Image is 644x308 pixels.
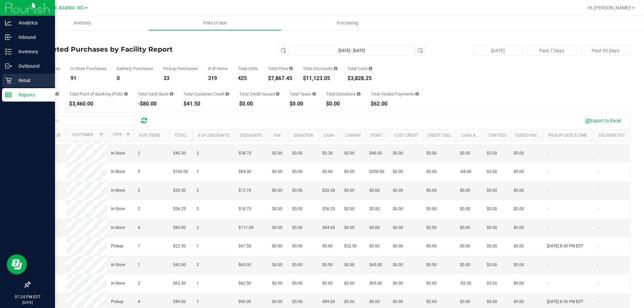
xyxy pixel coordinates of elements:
[238,243,251,249] span: $67.50
[138,92,173,96] div: Total Cash Back
[112,132,122,137] a: Type
[322,243,333,249] span: $0.00
[369,262,382,268] span: $45.00
[514,169,524,175] span: $0.00
[5,48,12,55] inline-svg: Inventory
[70,66,107,71] div: In Store Purchases
[194,20,236,26] span: Point of Sale
[597,206,598,212] span: -
[426,169,437,175] span: $0.00
[547,169,548,175] span: -
[415,92,419,96] i: Sum of all voided payment transaction amounts, excluding tips and transaction fees, for all purch...
[393,187,403,194] span: $0.00
[12,76,52,84] p: Retail
[347,66,372,71] div: Total Cash
[289,66,293,71] i: Sum of the total prices of all purchases in the date range.
[272,280,282,287] span: $0.00
[426,262,437,268] span: $0.00
[487,225,497,231] span: $0.00
[173,169,188,175] span: $196.00
[514,150,524,157] span: $0.00
[547,299,583,305] span: [DATE] 8:30 PM EDT
[514,225,524,231] span: $0.00
[292,299,303,305] span: $0.00
[281,16,414,30] a: Purchasing
[123,129,134,141] a: Filter
[240,133,262,138] a: Discounts
[272,299,282,305] span: $0.00
[292,225,303,231] span: $0.00
[111,262,125,268] span: In-Store
[3,300,52,305] p: [DATE]
[69,92,128,96] div: Total Point of Banking (POB)
[599,133,627,138] a: Delivery Date
[597,169,598,175] span: -
[461,133,483,138] a: Cash Back
[197,225,199,231] span: 3
[322,206,335,212] span: $56.25
[289,101,316,107] div: $0.00
[239,101,279,107] div: $0.00
[238,66,258,71] div: Total Units
[473,46,523,56] button: [DATE]
[393,206,403,212] span: $0.00
[139,133,160,138] a: # of Items
[5,63,12,69] inline-svg: Outbound
[460,150,470,157] span: $0.00
[487,206,497,212] span: $0.00
[197,150,199,157] span: 2
[487,262,497,268] span: $3.00
[225,92,229,96] i: Sum of the successful, non-voided payments using account credit for all purchases in the date range.
[514,243,524,249] span: $0.00
[138,299,140,305] span: 4
[5,77,12,84] inline-svg: Retail
[272,206,282,212] span: $0.00
[426,187,437,194] span: $0.00
[276,92,279,96] i: Sum of all account credit issued for all refunds from returned purchases in the date range.
[238,262,251,268] span: $65.00
[69,101,128,107] div: $3,460.00
[344,280,355,287] span: $0.00
[322,225,335,231] span: $84.00
[597,150,598,157] span: -
[16,16,149,30] a: Inventory
[173,206,186,212] span: $56.25
[426,206,437,212] span: $0.00
[369,280,382,287] span: $65.00
[5,91,12,98] inline-svg: Reports
[547,243,583,249] span: [DATE] 8:30 PM EDT
[272,187,282,194] span: $0.00
[344,150,355,157] span: $0.00
[138,101,173,107] div: -$80.00
[393,150,403,157] span: $0.00
[460,262,470,268] span: $0.00
[7,254,27,274] iframe: Resource center
[173,243,186,249] span: $22.50
[426,243,437,249] span: $0.00
[279,46,288,55] span: select
[170,92,173,96] i: Sum of the cash-back amounts from rounded-up electronic payments for all purchases in the date ra...
[547,280,548,287] span: -
[183,101,229,107] div: $41.50
[416,46,425,55] span: select
[328,20,367,26] span: Purchasing
[597,262,598,268] span: -
[393,262,403,268] span: $0.00
[322,262,333,268] span: $0.00
[238,225,254,231] span: $111.00
[322,299,335,305] span: $89.00
[303,76,337,81] div: $11,123.05
[344,225,355,231] span: $0.00
[197,169,199,175] span: 1
[292,150,303,157] span: $0.00
[292,187,303,194] span: $0.00
[487,243,497,249] span: $0.00
[197,243,199,249] span: 1
[324,133,334,138] a: Cash
[238,187,251,194] span: $13.70
[138,225,140,231] span: 4
[292,206,303,212] span: $0.00
[326,92,361,96] div: Total Donations
[111,206,125,212] span: In-Store
[111,150,125,157] span: In-Store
